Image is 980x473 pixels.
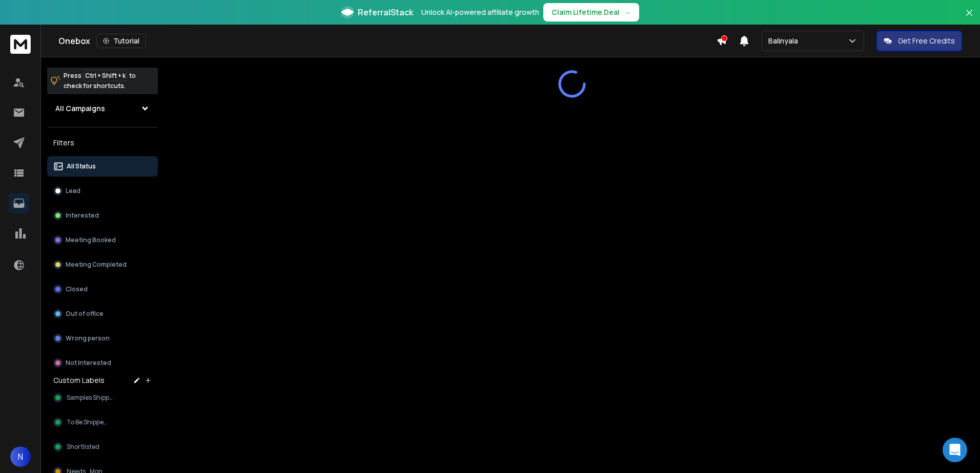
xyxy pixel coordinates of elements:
[47,388,158,408] button: Samples Shipped
[66,261,127,269] p: Meeting Completed
[47,156,158,177] button: All Status
[47,437,158,457] button: Shortlisted
[67,162,96,170] p: All Status
[47,353,158,373] button: Not Interested
[58,34,717,48] div: Onebox
[943,438,967,462] div: Open Intercom Messenger
[66,310,104,318] p: Out of office
[47,181,158,201] button: Lead
[47,136,158,150] h3: Filters
[47,412,158,433] button: To Be Shipped
[66,334,110,342] p: Wrong person
[66,211,99,220] p: Interested
[47,98,158,119] button: All Campaigns
[67,394,116,402] span: Samples Shipped
[47,205,158,226] button: Interested
[55,103,105,114] h1: All Campaigns
[66,285,88,293] p: Closed
[876,31,962,51] button: Get Free Credits
[64,71,136,91] p: Press to check for shortcuts.
[67,443,99,451] span: Shortlisted
[47,254,158,275] button: Meeting Completed
[66,359,111,367] p: Not Interested
[66,236,116,244] p: Meeting Booked
[898,36,955,46] p: Get Free Credits
[543,3,639,21] button: Claim Lifetime Deal→
[84,70,127,81] span: Ctrl + Shift + k
[47,230,158,250] button: Meeting Booked
[768,36,802,46] p: Balinyala
[10,446,31,467] button: N
[963,6,976,31] button: Close banner
[47,279,158,299] button: Closed
[66,187,80,195] p: Lead
[96,34,146,48] button: Tutorial
[53,375,105,385] h3: Custom Labels
[421,7,539,17] p: Unlock AI-powered affiliate growth
[624,7,631,17] span: →
[358,6,413,18] span: ReferralStack
[47,304,158,324] button: Out of office
[47,328,158,349] button: Wrong person
[67,418,108,426] span: To Be Shipped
